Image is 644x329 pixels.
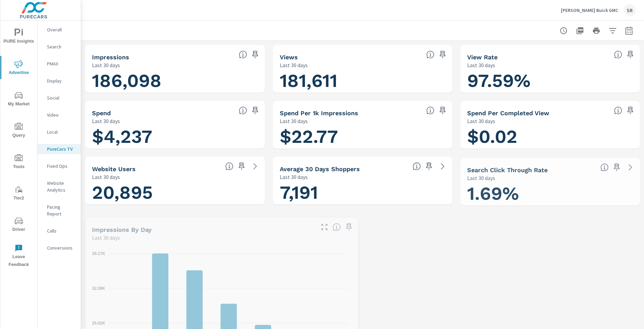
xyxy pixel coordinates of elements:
div: Social [37,93,81,103]
div: Fixed Ops [37,161,81,171]
p: Last 30 days [467,117,495,125]
span: Unique website visitors over the selected time period. [Source: Website Analytics] [225,162,233,170]
h5: Impressions [92,54,129,61]
p: Last 30 days [92,234,120,242]
span: Tools [2,154,35,171]
span: Total spend per 1,000 impressions. [Source: This data is provided by the video advertising platform] [426,106,434,115]
h1: 97.59% [467,69,633,92]
div: Website Analytics [37,178,81,195]
a: See more details in report [250,161,261,172]
span: A rolling 30 day total of daily Shoppers on the dealership website, averaged over the selected da... [413,162,421,170]
span: Query [2,123,35,139]
span: Leave Feedback [2,244,35,269]
div: Display [37,76,81,86]
span: Save this to your personalized report [625,105,636,116]
span: Cost of your connected TV ad campaigns. [Source: This data is provided by the video advertising p... [239,106,247,115]
div: Search [37,42,81,52]
span: Save this to your personalized report [250,105,261,116]
p: Last 30 days [467,174,495,182]
p: Last 30 days [92,61,120,69]
h1: 186,098 [92,69,258,92]
p: Overall [47,26,75,33]
text: 25.02K [92,321,105,326]
p: Conversions [47,244,75,251]
span: Save this to your personalized report [437,49,448,60]
button: "Export Report to PDF" [573,24,587,38]
span: Advertise [2,60,35,77]
p: Last 30 days [280,117,308,125]
h5: View Rate [467,54,497,61]
p: Pacing Report [47,204,75,217]
button: Make Fullscreen [319,222,330,233]
span: PURE Insights [2,29,35,45]
p: PMAX [47,60,75,67]
span: Number of times your connected TV ad was presented to a user. [Source: This data is provided by t... [239,50,247,59]
p: Social [47,94,75,101]
span: Save this to your personalized report [343,222,354,233]
p: PureCars TV [47,146,75,152]
p: Last 30 days [467,61,495,69]
span: Save this to your personalized report [424,161,434,172]
h5: Website Users [92,165,136,173]
h1: $0.02 [467,125,633,148]
p: Fixed Ops [47,163,75,169]
span: Save this to your personalized report [437,105,448,116]
span: Save this to your personalized report [250,49,261,60]
p: Display [47,77,75,84]
div: Calls [37,226,81,236]
p: Calls [47,227,75,234]
div: Overall [37,25,81,35]
a: See more details in report [625,162,636,173]
p: Video [47,111,75,118]
h5: Spend Per Completed View [467,109,549,117]
div: PureCars TV [37,144,81,154]
h5: Impressions by Day [92,226,152,233]
div: Conversions [37,243,81,253]
h5: Average 30 Days Shoppers [280,165,360,173]
div: Local [37,127,81,137]
p: Last 30 days [92,117,120,125]
span: Percentage of users who viewed your campaigns who clicked through to your website. For example, i... [600,163,609,171]
p: [PERSON_NAME] Buick GMC [561,7,618,13]
h5: Views [280,54,298,61]
h5: Search Click Through Rate [467,166,548,174]
div: Video [37,110,81,120]
div: Pacing Report [37,202,81,219]
h1: 7,191 [280,181,446,204]
button: Print Report [589,24,603,38]
span: Percentage of Impressions where the ad was viewed completely. “Impressions” divided by “Views”. [... [614,50,622,59]
span: Save this to your personalized report [611,162,622,173]
span: The number of impressions, broken down by the day of the week they occurred. [333,223,341,231]
p: Last 30 days [280,173,308,181]
span: My Market [2,91,35,108]
span: Save this to your personalized report [625,49,636,60]
h1: 1.69% [467,182,633,205]
span: Save this to your personalized report [236,161,247,172]
h5: Spend Per 1k Impressions [280,109,358,117]
h5: Spend [92,109,111,117]
p: Last 30 days [280,61,308,69]
div: PMAX [37,59,81,69]
p: Search [47,43,75,50]
p: Website Analytics [47,180,75,193]
h1: 20,895 [92,181,258,204]
h1: $4,237 [92,125,258,148]
a: See more details in report [437,161,448,172]
p: Last 30 days [92,173,120,181]
h1: 181,611 [280,69,446,92]
text: 39.17K [92,251,105,256]
div: SR [624,4,636,16]
text: 32.09K [92,286,105,291]
div: nav menu [0,20,37,271]
button: Apply Filters [606,24,619,38]
span: Driver [2,217,35,234]
p: Local [47,129,75,135]
button: Select Date Range [622,24,636,38]
span: Tier2 [2,185,35,202]
h1: $22.77 [280,125,446,148]
span: Total spend per 1,000 impressions. [Source: This data is provided by the video advertising platform] [614,106,622,115]
span: Number of times your connected TV ad was viewed completely by a user. [Source: This data is provi... [426,50,434,59]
